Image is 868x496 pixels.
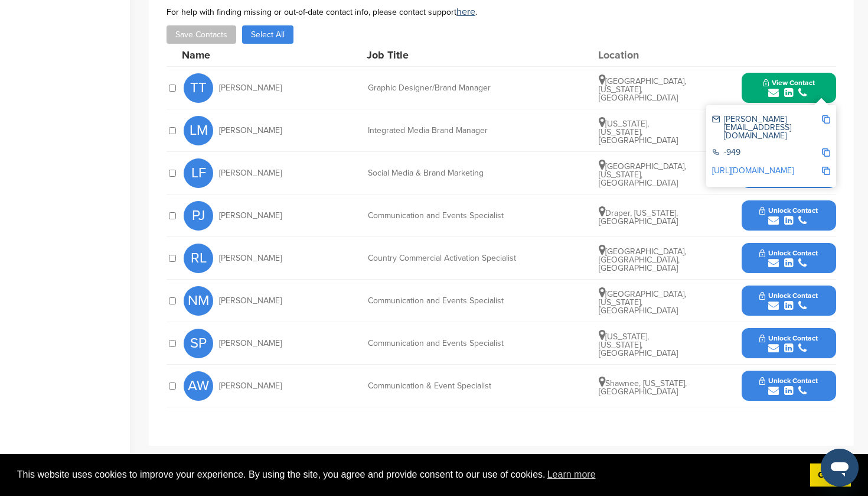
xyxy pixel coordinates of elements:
span: RL [184,244,213,273]
span: [PERSON_NAME] [219,382,282,390]
span: [PERSON_NAME] [219,254,282,262]
span: [PERSON_NAME] [219,127,282,135]
span: Unlock Contact [759,334,818,342]
div: Country Commercial Activation Specialist [368,254,545,262]
div: [PERSON_NAME][EMAIL_ADDRESS][DOMAIN_NAME] [712,115,821,140]
a: here [456,6,475,18]
a: learn more about cookies [546,466,598,484]
a: dismiss cookie message [810,463,851,487]
span: [GEOGRAPHIC_DATA], [US_STATE], [GEOGRAPHIC_DATA] [599,76,686,103]
span: LF [184,158,213,188]
span: LM [184,116,213,145]
div: Communication & Event Specialist [368,382,545,390]
span: [GEOGRAPHIC_DATA], [US_STATE], [GEOGRAPHIC_DATA] [599,289,686,316]
span: Unlock Contact [759,206,818,215]
div: Communication and Events Specialist [368,339,545,348]
span: [PERSON_NAME] [219,169,282,177]
span: [PERSON_NAME] [219,84,282,92]
button: Unlock Contact [745,368,832,404]
span: TT [184,73,213,103]
span: Shawnee, [US_STATE], [GEOGRAPHIC_DATA] [599,378,687,397]
button: View Contact [749,70,829,106]
span: [GEOGRAPHIC_DATA], [US_STATE], [GEOGRAPHIC_DATA] [599,161,686,188]
img: Copy [822,167,830,175]
button: Save Contacts [167,25,236,44]
img: Copy [822,115,830,124]
img: Copy [822,148,830,157]
span: [PERSON_NAME] [219,297,282,305]
button: Select All [242,25,293,44]
span: View Contact [763,79,815,87]
div: Integrated Media Brand Manager [368,127,545,135]
span: Unlock Contact [759,249,818,257]
div: Communication and Events Specialist [368,212,545,220]
button: Unlock Contact [745,198,832,234]
div: For help with finding missing or out-of-date contact info, please contact support . [167,7,836,17]
a: [URL][DOMAIN_NAME] [712,166,794,176]
span: [PERSON_NAME] [219,339,282,348]
div: Name [182,50,312,60]
button: Unlock Contact [745,283,832,319]
div: Social Media & Brand Marketing [368,169,545,177]
span: Draper, [US_STATE], [GEOGRAPHIC_DATA] [599,208,678,226]
span: [US_STATE], [US_STATE], [GEOGRAPHIC_DATA] [599,332,678,358]
span: NM [184,286,213,316]
div: Communication and Events Specialist [368,297,545,305]
span: This website uses cookies to improve your experience. By using the site, you agree and provide co... [17,466,801,484]
button: Unlock Contact [745,241,832,276]
div: Job Title [367,50,544,60]
span: Unlock Contact [759,377,818,385]
span: SP [184,329,213,358]
span: PJ [184,201,213,231]
span: [US_STATE], [US_STATE], [GEOGRAPHIC_DATA] [599,119,678,145]
button: Unlock Contact [745,326,832,361]
div: Location [598,50,687,60]
span: AW [184,371,213,401]
span: [PERSON_NAME] [219,212,282,220]
iframe: Button to launch messaging window [821,449,859,487]
div: Graphic Designer/Brand Manager [368,84,545,92]
div: -949 [712,148,821,158]
span: Unlock Contact [759,291,818,300]
span: [GEOGRAPHIC_DATA], [GEOGRAPHIC_DATA], [GEOGRAPHIC_DATA] [599,247,686,273]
